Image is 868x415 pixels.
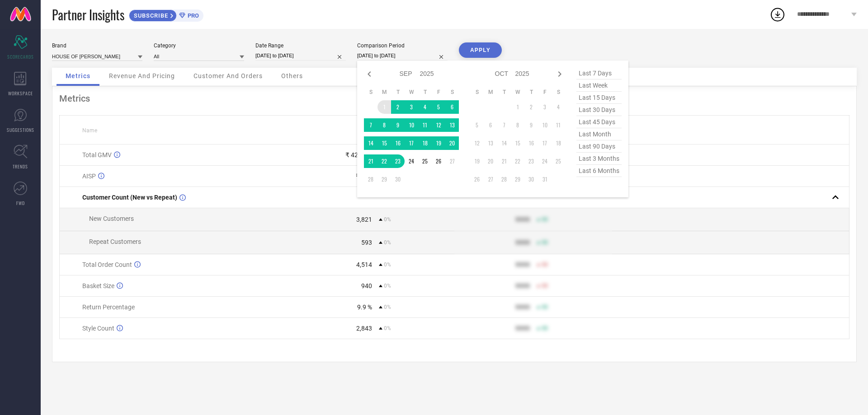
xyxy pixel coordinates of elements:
span: last 3 months [576,153,622,165]
div: ₹ 871 [356,173,372,180]
div: 3,821 [356,216,372,223]
td: Thu Sep 11 2025 [418,118,432,132]
td: Tue Oct 21 2025 [497,154,511,168]
span: SCORECARDS [7,53,34,60]
span: last 6 months [576,165,622,177]
th: Thursday [418,89,432,96]
div: Open download list [769,6,786,23]
td: Sun Sep 28 2025 [364,173,377,186]
td: Wed Oct 08 2025 [511,118,524,132]
div: 9999 [515,216,530,223]
td: Wed Oct 22 2025 [511,154,524,168]
td: Sun Oct 05 2025 [470,118,484,132]
div: 593 [361,239,372,246]
span: Others [281,72,303,79]
button: APPLY [459,42,502,58]
input: Select comparison period [357,51,448,61]
span: last 90 days [576,140,622,153]
div: 9999 [515,261,530,268]
td: Sat Sep 20 2025 [445,136,459,150]
th: Friday [538,89,552,96]
span: last 15 days [576,92,622,104]
a: SUBSCRIBEPRO [129,7,203,22]
div: 9999 [515,282,530,289]
td: Fri Oct 10 2025 [538,118,552,132]
span: 50 [542,239,548,246]
span: 50 [542,325,548,331]
td: Sat Oct 11 2025 [552,118,565,132]
span: Style Count [82,325,114,332]
td: Sun Sep 07 2025 [364,118,377,132]
div: 9999 [515,239,530,246]
td: Thu Sep 25 2025 [418,154,432,168]
div: 9.9 % [357,303,372,311]
span: 0% [384,283,391,289]
div: Previous month [364,69,375,79]
td: Thu Oct 16 2025 [524,136,538,150]
td: Mon Oct 06 2025 [484,118,497,132]
th: Saturday [445,89,459,96]
span: last 7 days [576,67,622,79]
th: Saturday [552,89,565,96]
span: Total GMV [82,151,112,159]
td: Wed Sep 24 2025 [405,154,418,168]
div: Category [154,42,244,49]
td: Fri Sep 12 2025 [432,118,445,132]
td: Wed Sep 10 2025 [405,118,418,132]
span: SUBSCRIBE [129,12,170,19]
td: Mon Sep 01 2025 [377,100,391,114]
span: FWD [16,200,25,206]
span: Metrics [66,72,90,79]
th: Monday [484,89,497,96]
span: Repeat Customers [89,238,141,245]
td: Tue Sep 09 2025 [391,118,405,132]
div: Next month [554,69,565,79]
div: 9999 [515,303,530,311]
td: Tue Sep 23 2025 [391,154,405,168]
td: Tue Oct 28 2025 [497,173,511,186]
span: PRO [185,12,199,19]
td: Thu Sep 04 2025 [418,100,432,114]
td: Sat Oct 04 2025 [552,100,565,114]
td: Fri Sep 05 2025 [432,100,445,114]
input: Select date range [255,51,346,61]
th: Sunday [470,89,484,96]
span: last month [576,128,622,140]
td: Wed Sep 03 2025 [405,100,418,114]
div: 9999 [515,325,530,332]
td: Sat Sep 27 2025 [445,154,459,168]
td: Mon Oct 13 2025 [484,136,497,150]
td: Fri Oct 03 2025 [538,100,552,114]
td: Sat Oct 18 2025 [552,136,565,150]
th: Tuesday [497,89,511,96]
td: Wed Sep 17 2025 [405,136,418,150]
div: Brand [52,42,142,49]
span: Partner Insights [52,5,124,24]
th: Tuesday [391,89,405,96]
td: Sun Oct 19 2025 [470,154,484,168]
div: ₹ 42.42 L [345,151,372,159]
span: Basket Size [82,282,114,289]
td: Mon Sep 15 2025 [377,136,391,150]
span: last 30 days [576,104,622,116]
td: Fri Oct 24 2025 [538,154,552,168]
span: Revenue And Pricing [109,72,175,79]
td: Thu Oct 23 2025 [524,154,538,168]
td: Sat Sep 06 2025 [445,100,459,114]
td: Thu Oct 02 2025 [524,100,538,114]
span: Return Percentage [82,303,135,311]
td: Sat Sep 13 2025 [445,118,459,132]
td: Tue Sep 02 2025 [391,100,405,114]
th: Monday [377,89,391,96]
td: Fri Sep 26 2025 [432,154,445,168]
td: Thu Sep 18 2025 [418,136,432,150]
span: 50 [542,261,548,268]
div: 2,843 [356,325,372,332]
span: New Customers [89,215,134,222]
td: Mon Oct 27 2025 [484,173,497,186]
span: 50 [542,283,548,289]
td: Thu Oct 09 2025 [524,118,538,132]
div: Comparison Period [357,42,448,49]
span: Customer Count (New vs Repeat) [82,194,177,201]
span: last week [576,79,622,92]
